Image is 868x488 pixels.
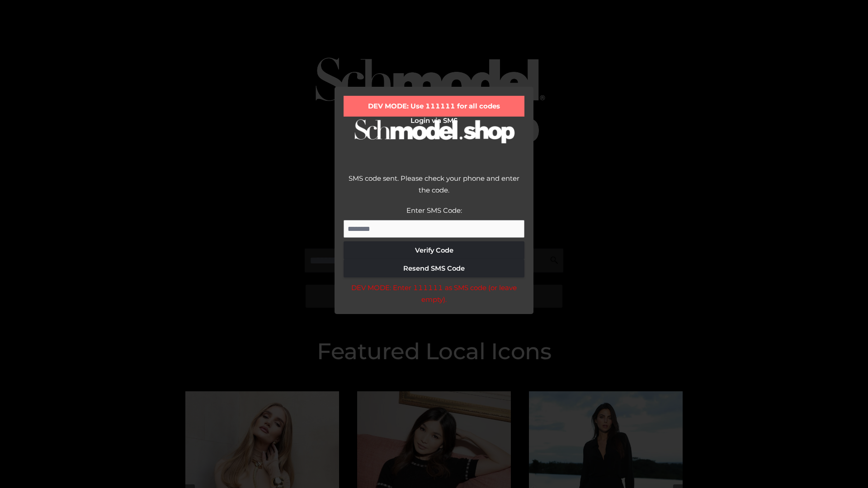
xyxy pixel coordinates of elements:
[344,96,524,117] div: DEV MODE: Use 111111 for all codes
[344,117,524,125] h2: Login via SMS
[344,282,524,305] div: DEV MODE: Enter 111111 as SMS code (or leave empty).
[406,206,462,215] label: Enter SMS Code:
[344,259,524,277] button: Resend SMS Code
[344,173,524,205] div: SMS code sent. Please check your phone and enter the code.
[344,241,524,259] button: Verify Code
